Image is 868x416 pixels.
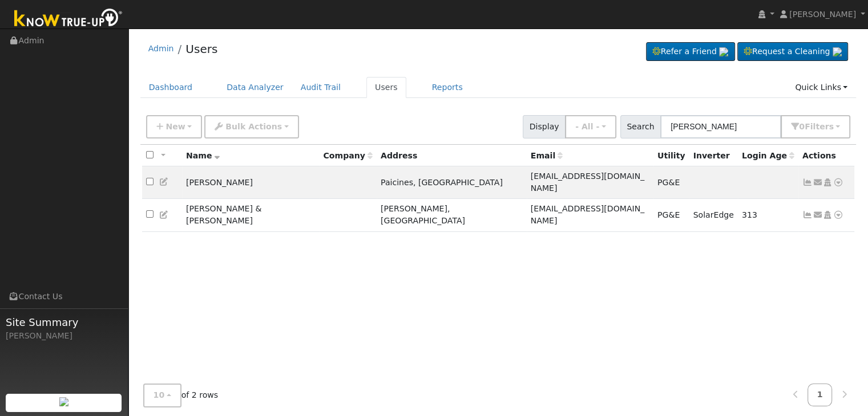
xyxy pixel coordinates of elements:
span: of 2 rows [143,384,219,407]
span: s [829,122,833,131]
a: Users [185,42,217,56]
td: Paicines, [GEOGRAPHIC_DATA] [377,166,527,199]
div: Utility [657,150,685,162]
a: Other actions [833,177,843,189]
img: retrieve [833,47,842,56]
span: Bulk Actions [225,122,282,131]
div: [PERSON_NAME] [6,330,122,342]
span: Email [531,151,563,160]
button: New [146,115,203,138]
span: 10/24/2024 7:50:25 PM [742,210,757,219]
img: retrieve [59,397,68,406]
a: Show Graph [802,210,813,219]
img: Know True-Up [9,6,128,32]
a: Reports [423,77,471,98]
span: [PERSON_NAME] [789,10,856,19]
span: New [165,122,185,131]
a: Quick Links [786,77,856,98]
img: retrieve [719,47,728,56]
span: Search [620,115,661,138]
a: Login As [822,178,833,187]
a: Login As [822,210,833,219]
span: Filter [805,122,834,131]
a: Dashboard [140,77,201,98]
a: Users [366,77,406,98]
span: Days since last login [742,151,794,160]
span: PG&E [657,178,680,187]
td: [PERSON_NAME] & [PERSON_NAME] [182,199,319,231]
a: Show Graph [802,178,813,187]
a: Other actions [833,209,843,221]
button: 10 [143,384,181,407]
span: Display [523,115,566,138]
a: Audit Trail [292,77,349,98]
input: Search [660,115,781,138]
span: Site Summary [6,315,122,330]
span: [EMAIL_ADDRESS][DOMAIN_NAME] [531,204,644,225]
a: 1 [808,384,833,406]
span: Name [186,151,220,160]
button: - All - [565,115,616,138]
div: Address [381,150,523,162]
a: Data Analyzer [218,77,292,98]
a: Request a Cleaning [737,42,848,62]
a: Edit User [159,177,169,186]
td: [PERSON_NAME], [GEOGRAPHIC_DATA] [377,199,527,231]
a: Refer a Friend [646,42,735,62]
button: Bulk Actions [204,115,298,138]
span: [EMAIL_ADDRESS][DOMAIN_NAME] [531,172,644,193]
td: [PERSON_NAME] [182,166,319,199]
a: Admin [148,44,174,53]
div: Inverter [693,150,733,162]
span: SolarEdge [693,210,733,219]
span: PG&E [657,210,680,219]
a: blacklabshunt@aol.com [813,209,823,221]
a: dougplo@gmail.com [813,177,823,189]
div: Actions [802,150,850,162]
button: 0Filters [781,115,850,138]
span: Company name [323,151,372,160]
a: Edit User [159,210,169,219]
span: 10 [154,391,165,400]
